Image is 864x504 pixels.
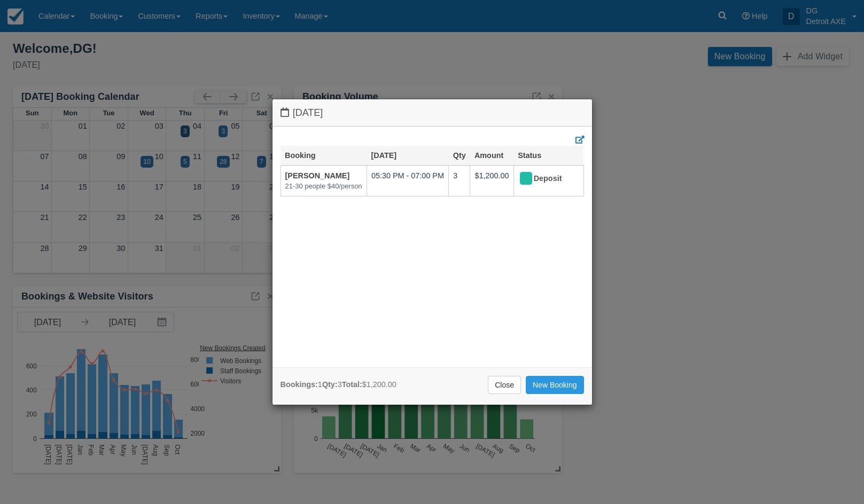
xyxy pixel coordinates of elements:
[518,170,570,187] div: Deposit
[449,166,470,196] td: 3
[285,171,350,180] a: [PERSON_NAME]
[526,376,584,394] a: New Booking
[342,380,362,389] strong: Total:
[281,107,584,119] h4: [DATE]
[281,380,318,389] strong: Bookings:
[285,182,362,192] em: 21-30 people $40/person
[470,166,513,196] td: $1,200.00
[322,380,338,389] strong: Qty:
[285,151,316,160] a: Booking
[488,376,521,394] a: Close
[518,151,541,160] a: Status
[281,379,396,390] div: 1 3 $1,200.00
[453,151,466,160] a: Qty
[367,166,448,196] td: 05:30 PM - 07:00 PM
[474,151,503,160] a: Amount
[371,151,396,160] a: [DATE]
